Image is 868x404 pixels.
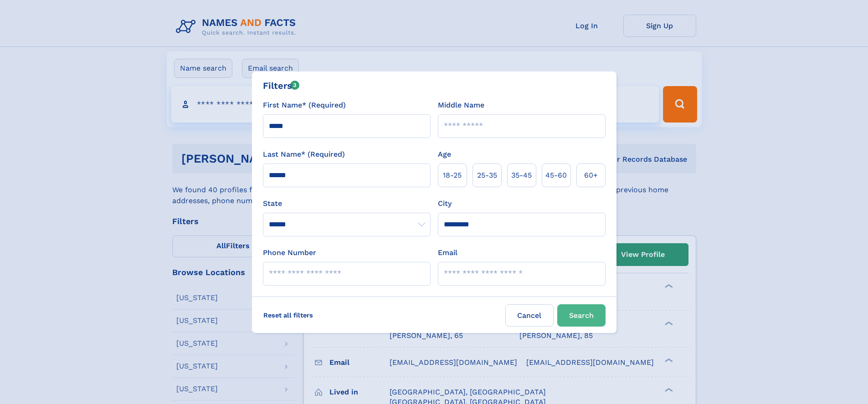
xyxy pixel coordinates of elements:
[438,198,452,209] label: City
[263,79,300,92] div: Filters
[438,149,451,160] label: Age
[511,170,532,181] span: 35‑45
[557,304,606,327] button: Search
[443,170,462,181] span: 18‑25
[477,170,497,181] span: 25‑35
[257,304,319,326] label: Reset all filters
[263,198,431,209] label: State
[584,170,598,181] span: 60+
[263,100,346,111] label: First Name* (Required)
[545,170,567,181] span: 45‑60
[263,149,345,160] label: Last Name* (Required)
[505,304,554,327] label: Cancel
[263,247,316,258] label: Phone Number
[438,100,484,111] label: Middle Name
[438,247,457,258] label: Email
